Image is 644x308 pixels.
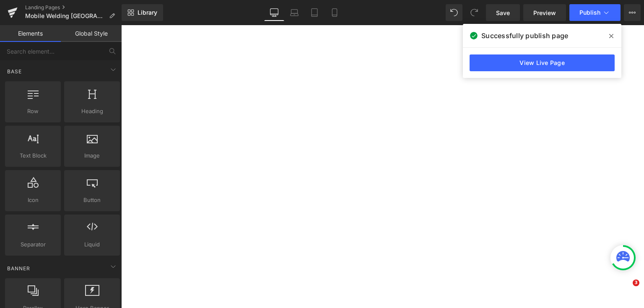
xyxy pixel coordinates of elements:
[122,4,163,21] a: New Library
[67,196,117,204] span: Button
[25,13,106,19] span: Mobile Welding [GEOGRAPHIC_DATA]
[67,107,117,116] span: Heading
[6,264,31,272] span: Banner
[8,151,58,160] span: Text Block
[533,8,556,17] span: Preview
[624,4,641,21] button: More
[25,4,122,11] a: Landing Pages
[569,4,621,21] button: Publish
[284,4,304,21] a: Laptop
[8,107,58,116] span: Row
[325,4,345,21] a: Mobile
[446,4,462,21] button: Undo
[496,8,510,17] span: Save
[633,280,639,286] span: 3
[8,240,58,249] span: Separator
[523,4,566,21] a: Preview
[481,31,568,41] span: Successfully publish page
[67,240,117,249] span: Liquid
[264,4,284,21] a: Desktop
[138,9,157,16] span: Library
[304,4,325,21] a: Tablet
[6,67,23,75] span: Base
[615,280,636,300] iframe: Intercom live chat
[8,196,58,204] span: Icon
[466,4,483,21] button: Redo
[61,25,122,42] a: Global Style
[67,151,117,160] span: Image
[579,9,600,16] span: Publish
[470,54,615,71] a: View Live Page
